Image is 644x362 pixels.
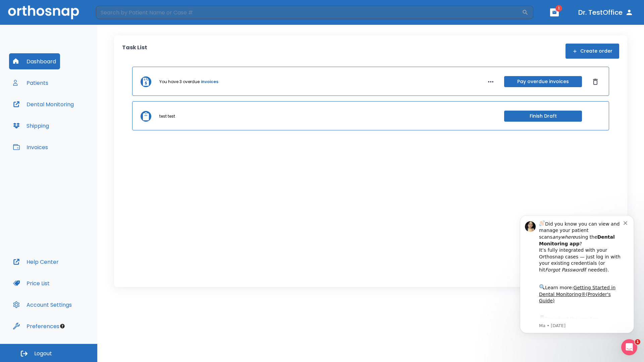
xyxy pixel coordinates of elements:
[122,44,147,59] p: Task List
[9,318,63,334] button: Preferences
[96,6,522,19] input: Search by Patient Name or Case #
[504,76,582,87] button: Pay overdue invoices
[8,5,79,19] img: Orthosnap
[576,6,636,18] button: Dr. TestOffice
[566,44,619,59] button: Create order
[9,139,52,155] button: Invoices
[9,275,54,291] button: Price List
[159,113,175,119] p: test test
[159,79,200,85] p: You have 3 overdue
[621,339,637,355] iframe: Intercom live chat
[555,5,562,12] span: 1
[635,339,640,345] span: 1
[9,118,53,134] button: Shipping
[504,111,582,122] button: Finish Draft
[9,254,63,270] button: Help Center
[201,79,218,85] a: invoices
[34,350,52,357] span: Logout
[9,53,60,69] button: Dashboard
[510,207,644,359] iframe: Intercom notifications message
[9,297,76,313] button: Account Settings
[59,323,65,329] div: Tooltip anchor
[590,76,601,87] button: Dismiss
[9,75,52,91] button: Patients
[9,96,78,112] button: Dental Monitoring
